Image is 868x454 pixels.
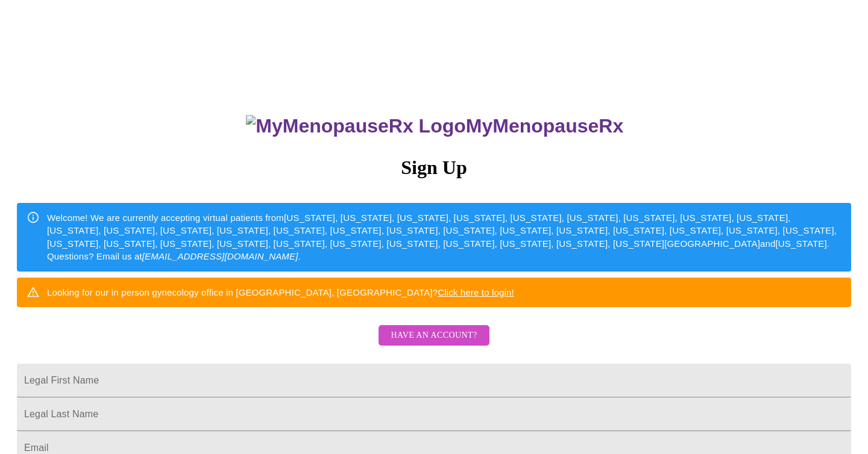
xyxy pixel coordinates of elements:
img: MyMenopauseRx Logo [246,115,465,137]
div: Looking for our in person gynecology office in [GEOGRAPHIC_DATA], [GEOGRAPHIC_DATA]? [47,281,514,303]
a: Have an account? [376,338,492,349]
button: Have an account? [379,325,489,346]
h3: Sign Up [17,157,851,179]
div: Welcome! We are currently accepting virtual patients from [US_STATE], [US_STATE], [US_STATE], [US... [47,207,841,268]
h3: MyMenopauseRx [19,115,852,137]
a: Click here to login! [438,287,514,297]
em: [EMAIL_ADDRESS][DOMAIN_NAME] [142,251,298,261]
span: Have an account? [391,328,477,343]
